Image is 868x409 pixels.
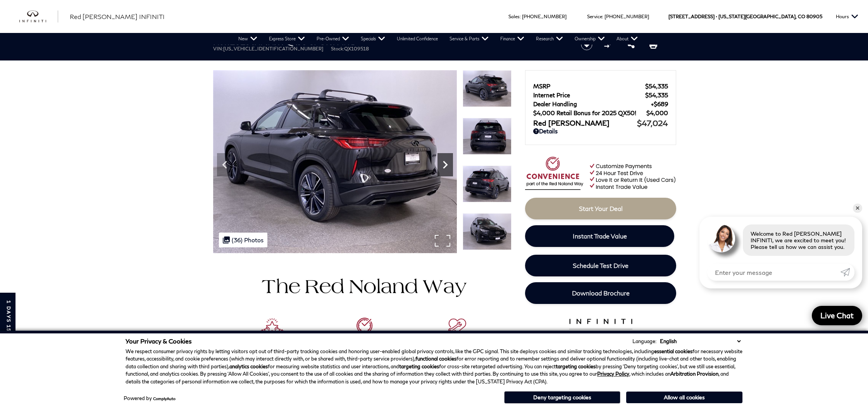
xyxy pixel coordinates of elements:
strong: analytics cookies [229,363,268,369]
img: INFINITI [19,10,58,23]
span: Dealer Handling [533,100,651,107]
button: Deny targeting cookies [504,391,620,404]
a: About [611,33,644,45]
a: Privacy Policy [597,371,629,377]
p: We respect consumer privacy rights by letting visitors opt out of third-party tracking cookies an... [126,348,742,386]
span: $54,335 [645,91,668,98]
span: QX109518 [344,46,369,52]
a: ComplyAuto [153,396,176,401]
span: Start Your Deal [579,205,623,212]
span: VIN: [213,46,223,52]
a: Internet Price $54,335 [533,91,668,98]
a: Pre-Owned [311,33,355,45]
a: Ownership [569,33,611,45]
a: Research [530,33,569,45]
a: Dealer Handling $689 [533,100,668,107]
div: Previous [217,153,232,176]
span: Your Privacy & Cookies [126,337,192,345]
strong: targeting cookies [399,363,439,369]
a: MSRP $54,335 [533,83,668,90]
span: $47,024 [637,118,668,128]
a: Finance [494,33,530,45]
a: [PHONE_NUMBER] [522,14,567,19]
a: Schedule Test Drive [525,255,676,276]
strong: Arbitration Provision [670,371,718,377]
div: Language: [632,339,656,344]
span: : [602,14,603,19]
a: Express Store [263,33,311,45]
a: Details [533,128,668,135]
strong: essential cookies [654,348,692,354]
img: infinitipremiumcare.png [563,317,639,348]
a: Download Brochure [525,282,676,304]
a: $4,000 Retail Bonus for 2025 QX50! $4,000 [533,109,668,116]
span: [US_VEHICLE_IDENTIFICATION_NUMBER] [223,46,323,52]
span: Red [PERSON_NAME] INFINITI [70,13,165,20]
span: : [520,14,521,19]
div: Powered by [124,396,176,401]
nav: Main Navigation [232,33,644,45]
select: Language Select [658,337,742,345]
a: Red [PERSON_NAME] $47,024 [533,118,668,128]
img: New 2025 BLACK OBSIDIAN INFINITI SPORT AWD image 11 [463,70,511,107]
span: Service [587,14,602,19]
strong: targeting cookies [556,363,596,369]
span: Download Brochure [572,289,630,297]
a: [PHONE_NUMBER] [604,14,649,19]
a: Live Chat [812,306,862,325]
button: Compare Vehicle [603,39,615,50]
span: Red [PERSON_NAME] [533,119,637,127]
img: New 2025 BLACK OBSIDIAN INFINITI SPORT AWD image 12 [463,118,511,155]
div: Welcome to Red [PERSON_NAME] INFINITI, we are excited to meet you! Please tell us how we can assi... [743,224,854,256]
a: Red [PERSON_NAME] INFINITI [70,12,165,21]
span: $689 [651,100,668,107]
button: Allow all cookies [626,392,742,403]
strong: functional cookies [415,356,456,362]
span: Instant Trade Value [573,232,627,240]
span: Stock: [331,46,344,52]
span: $4,000 [646,109,668,116]
img: New 2025 BLACK OBSIDIAN INFINITI SPORT AWD image 11 [213,70,457,253]
a: Submit [840,264,854,281]
span: Sales [508,14,520,19]
img: Agent profile photo [707,224,735,252]
a: Start Your Deal [525,198,676,219]
a: Unlimited Confidence [391,33,444,45]
div: (36) Photos [219,233,267,247]
a: infiniti [19,10,58,23]
img: New 2025 BLACK OBSIDIAN INFINITI SPORT AWD image 14 [463,213,511,250]
img: New 2025 BLACK OBSIDIAN INFINITI SPORT AWD image 13 [463,166,511,202]
a: [STREET_ADDRESS] • [US_STATE][GEOGRAPHIC_DATA], CO 80905 [668,14,822,19]
a: Instant Trade Value [525,225,674,247]
a: Specials [355,33,391,45]
span: Internet Price [533,91,645,98]
span: MSRP [533,83,645,90]
span: Live Chat [816,311,858,320]
input: Enter your message [707,264,840,281]
span: Schedule Test Drive [573,262,629,269]
a: New [232,33,263,45]
span: $54,335 [645,83,668,90]
div: Next [437,153,453,176]
span: $4,000 Retail Bonus for 2025 QX50! [533,109,646,116]
a: Service & Parts [444,33,494,45]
